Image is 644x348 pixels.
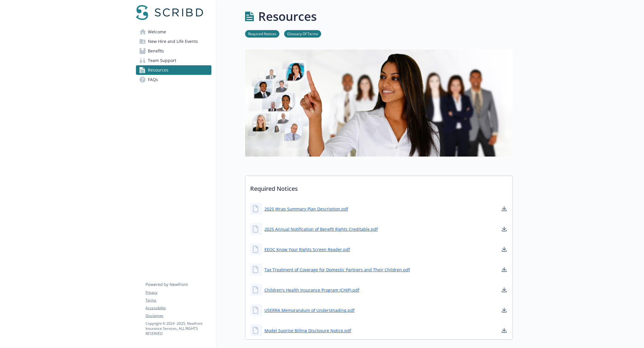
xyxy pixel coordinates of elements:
[264,327,351,334] a: Model Suprise Billing Disclosure Notice.pdf
[264,206,348,212] a: 2025 Wrap Summary Plan Description.pdf
[501,327,508,334] a: download document
[148,46,164,56] span: Benefits
[148,56,176,65] span: Team Support
[148,75,158,84] span: FAQs
[264,287,359,293] a: Children's Health Insurance Program (CHIP).pdf
[136,75,211,84] a: FAQs
[245,50,513,157] img: resources page banner
[245,31,279,36] a: Required Notices
[258,7,317,25] h1: Resources
[264,307,354,313] a: USERRA Memorandum of Understnading.pdf
[145,313,211,318] a: Disclaimer
[148,27,166,37] span: Welcome
[284,31,321,36] a: Glossary Of Terms
[136,27,211,37] a: Welcome
[501,266,508,273] a: download document
[145,290,211,295] a: Privacy
[501,225,508,233] a: download document
[501,205,508,212] a: download document
[145,305,211,311] a: Accessibility
[148,65,168,75] span: Resources
[145,321,211,336] p: Copyright © 2024 - 2025 , Newfront Insurance Services, ALL RIGHTS RESERVED
[136,65,211,75] a: Resources
[264,246,350,253] a: EEOC Know Your Rights Screen Reader.pdf
[136,46,211,56] a: Benefits
[136,56,211,65] a: Team Support
[264,267,410,273] a: Tax Treatment of Coverage for Domestic Partners and Their Children.pdf
[148,37,198,46] span: New Hire and Life Events
[136,37,211,46] a: New Hire and Life Events
[145,298,211,303] a: Terms
[501,286,508,293] a: download document
[501,246,508,253] a: download document
[245,176,513,198] p: Required Notices
[264,226,378,232] a: 2025 Annual Notification of Benefit Rights Creditable.pdf
[501,307,508,314] a: download document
